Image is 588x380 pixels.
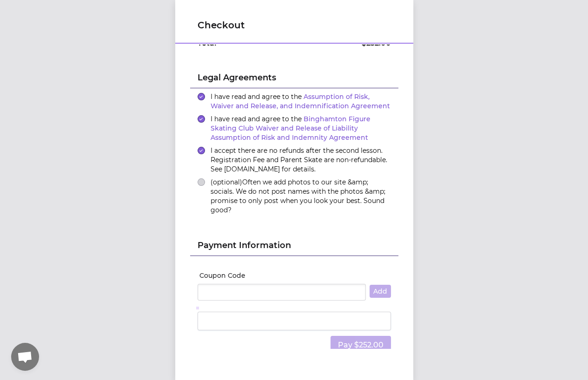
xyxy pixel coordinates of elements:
[211,115,370,142] a: Binghamton Figure Skating Club Waiver and Release of Liability Assumption of Risk and Indemnity A...
[211,178,242,186] span: (optional)
[211,177,391,215] label: Often we add photos to our site &amp; socials. We do not post names with the photos &amp; promise...
[198,71,391,88] h2: Legal Agreements
[199,271,391,280] label: Coupon Code
[204,316,385,325] iframe: Secure card payment input frame
[211,146,391,174] label: I accept there are no refunds after the second lesson. Registration Fee and Parent Skate are non-...
[370,285,391,298] button: Add
[211,115,370,142] span: I have read and agree to the
[11,343,39,371] div: Open chat
[198,239,391,256] h2: Payment Information
[198,19,391,32] h1: Checkout
[211,92,390,110] span: I have read and agree to the
[330,336,391,354] button: Pay $252.00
